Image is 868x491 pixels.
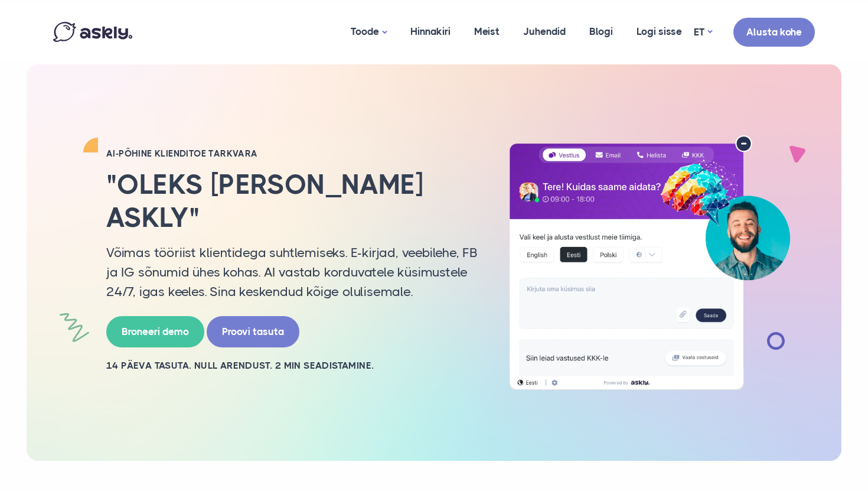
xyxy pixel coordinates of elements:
[496,135,803,391] img: AI multilingual chat
[577,3,625,60] a: Blogi
[53,22,132,42] img: Askly
[399,3,462,60] a: Hinnakiri
[733,18,815,47] a: Alusta kohe
[106,316,204,347] a: Broneeri demo
[511,3,577,60] a: Juhendid
[106,243,478,301] p: Võimas tööriist klientidega suhtlemiseks. E-kirjad, veebilehe, FB ja IG sõnumid ühes kohas. AI va...
[339,3,399,61] a: Toode
[625,3,694,60] a: Logi sisse
[106,359,478,372] h2: 14 PÄEVA TASUTA. NULL ARENDUST. 2 MIN SEADISTAMINE.
[106,168,478,233] h2: "Oleks [PERSON_NAME] Askly"
[207,316,299,347] a: Proovi tasuta
[462,3,511,60] a: Meist
[694,24,712,41] a: ET
[106,148,478,160] h2: AI-PÕHINE KLIENDITOE TARKVARA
